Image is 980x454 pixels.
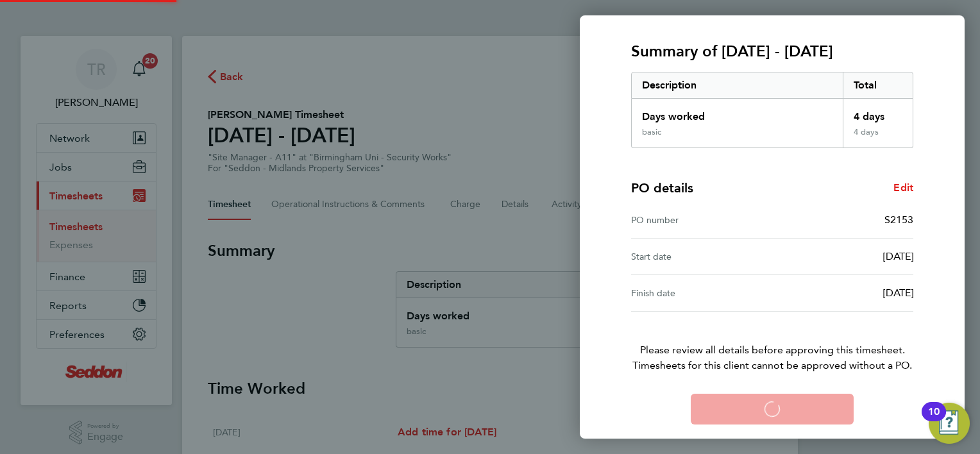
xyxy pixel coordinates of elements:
[632,99,843,127] div: Days worked
[632,72,843,98] div: Description
[631,179,693,197] h4: PO details
[929,403,970,444] button: Open Resource Center, 10 new notifications
[843,99,913,127] div: 4 days
[893,181,913,194] span: Edit
[631,41,913,62] h3: Summary of [DATE] - [DATE]
[631,72,913,148] div: Summary of 25 - 31 Aug 2025
[631,212,772,228] div: PO number
[884,214,913,226] span: S2153
[772,285,913,301] div: [DATE]
[843,127,913,147] div: 4 days
[631,249,772,264] div: Start date
[616,358,929,373] span: Timesheets for this client cannot be approved without a PO.
[631,285,772,301] div: Finish date
[642,127,661,137] div: basic
[772,249,913,264] div: [DATE]
[843,72,913,98] div: Total
[928,412,940,428] div: 10
[616,312,929,373] p: Please review all details before approving this timesheet.
[893,180,913,196] a: Edit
